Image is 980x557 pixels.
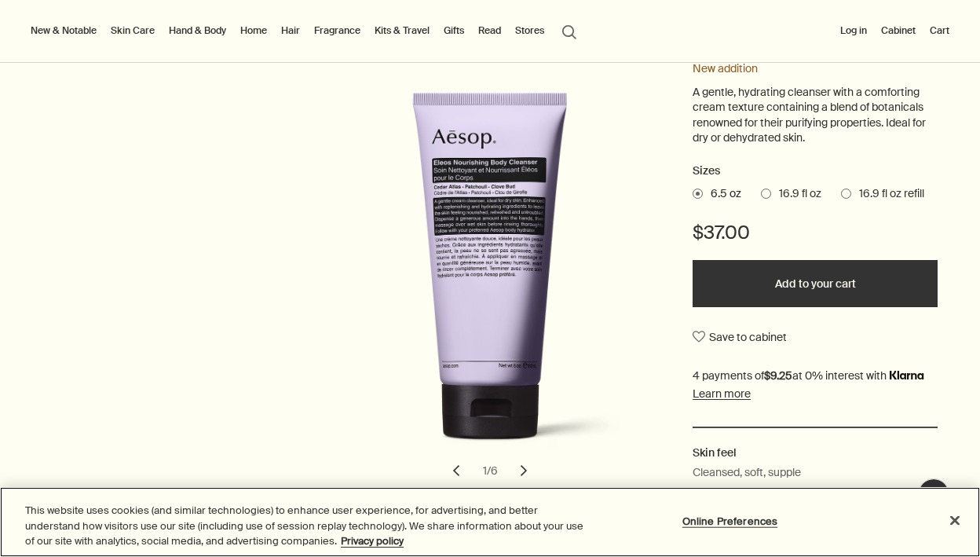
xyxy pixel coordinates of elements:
button: Cart [927,21,953,40]
div: This website uses cookies (and similar technologies) to enhance user experience, for advertising,... [25,503,588,549]
span: 6.5 oz [703,186,741,202]
button: Log in [837,21,870,40]
button: next slide [506,453,541,488]
h2: Sizes [693,162,938,181]
img: Patchouli [346,117,672,444]
button: previous slide [439,453,474,488]
img: Eleos Nourishing Body Cleanser in a purple tube. [327,92,653,468]
a: Home [237,21,270,40]
button: Save to cabinet [693,323,787,351]
a: Hair [278,21,303,40]
img: Back of Eleos Nourishing Body Cleanser in a purple tube [350,92,677,468]
a: Read [475,21,504,40]
p: A gentle, hydrating cleanser with a comforting cream texture containing a blend of botanicals ren... [693,85,938,146]
h2: Skin feel [693,444,938,461]
a: Hand & Body [166,21,229,40]
a: Kits & Travel [371,21,433,40]
img: Clove [341,117,667,444]
span: $37.00 [693,220,750,245]
button: Live Assistance [918,478,949,510]
span: 16.9 fl oz [771,186,821,202]
a: More information about your privacy, opens in a new tab [341,534,404,548]
button: Add to your cart - $37.00 [693,260,938,307]
a: Skin Care [108,21,158,40]
button: New & Notable [27,21,100,40]
div: Eleos Nourishing Body Cleanser [327,92,653,488]
button: Close [938,503,972,537]
img: Eleos Nourishing Body Cleanser Texture [331,117,658,444]
a: Gifts [441,21,467,40]
a: Cabinet [878,21,919,40]
button: Open search [555,16,583,46]
button: Online Preferences, Opens the preference center dialog [681,505,779,537]
img: Cedar [336,117,663,444]
span: 16.9 fl oz refill [851,186,924,202]
button: Stores [512,21,547,40]
a: Fragrance [311,21,364,40]
p: Cleansed, soft, supple [693,464,801,481]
